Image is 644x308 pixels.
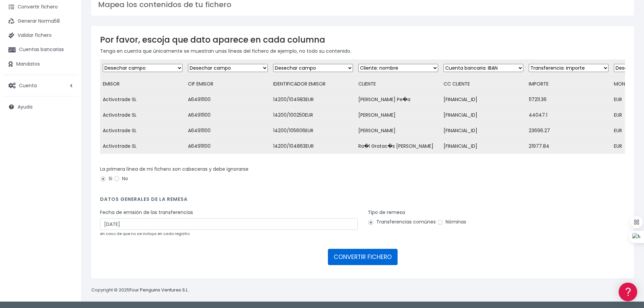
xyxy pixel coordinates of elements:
td: [PERSON_NAME] [356,108,441,123]
td: 117211.36 [526,92,611,108]
td: [FINANCIAL_ID] [441,139,526,154]
td: Activotrade SL [100,92,185,108]
small: en caso de que no se incluya en cada registro [100,231,190,236]
td: EMISOR [100,76,185,92]
label: Nóminas [437,218,466,226]
div: Programadores [7,162,128,169]
p: Tenga en cuenta que únicamente se muestran unas líneas del fichero de ejemplo, no todo su contenido. [100,47,625,55]
td: A64911100 [185,123,270,139]
a: Perfiles de empresas [7,117,128,127]
button: Contáctanos [7,181,128,193]
button: CONVERTIR FICHERO [328,249,398,265]
a: Videotutoriales [7,106,128,117]
label: La primera línea de mi fichero son cabeceras y debe ignorarse [100,166,248,173]
td: [FINANCIAL_ID] [441,108,526,123]
td: Ra�l Gratac�s [PERSON_NAME] [356,139,441,154]
div: Información general [7,47,128,53]
td: Activotrade SL [100,139,185,154]
a: Cuentas bancarias [3,43,78,57]
td: IDENTIFICADOR EMISOR [270,76,356,92]
td: 44047.1 [526,108,611,123]
label: Transferencias comúnes [368,218,436,226]
h3: Por favor, escoja que dato aparece en cada columna [100,35,625,45]
td: [FINANCIAL_ID] [441,123,526,139]
td: CIF EMISOR [185,76,270,92]
td: IMPORTE [526,76,611,92]
td: [PERSON_NAME] [356,123,441,139]
p: Copyright © 2025 . [91,287,190,294]
a: Ayuda [3,100,78,114]
td: 14200/104983EUR [270,92,356,108]
a: General [7,145,128,156]
label: Fecha de emisión de las transferencias [100,209,193,216]
td: A64911100 [185,139,270,154]
h4: Datos generales de la remesa [100,196,625,206]
a: Cuenta [3,78,78,93]
td: [FINANCIAL_ID] [441,92,526,108]
a: Four Penguins Ventures S.L. [129,287,189,293]
a: Validar fichero [3,28,78,43]
td: A64911100 [185,108,270,123]
span: Ayuda [18,103,32,110]
h3: Mapea los contenidos de tu fichero [98,0,627,9]
div: Facturación [7,134,128,141]
td: Activotrade SL [100,108,185,123]
td: 21977.84 [526,139,611,154]
td: CC CLIENTE [441,76,526,92]
label: No [114,175,128,182]
a: POWERED BY ENCHANT [93,195,130,201]
a: Formatos [7,86,128,96]
td: 23696.27 [526,123,611,139]
td: [PERSON_NAME] Pe�a [356,92,441,108]
a: Mandatos [3,57,78,71]
td: A64911100 [185,92,270,108]
td: CLIENTE [356,76,441,92]
td: Activotrade SL [100,123,185,139]
span: Cuenta [19,82,37,89]
a: Información general [7,57,128,68]
div: Convertir ficheros [7,75,128,81]
a: Generar Norma58 [3,14,78,28]
td: 14200/104863EUR [270,139,356,154]
a: API [7,173,128,183]
label: Tipo de remesa [368,209,405,216]
a: Problemas habituales [7,96,128,106]
td: 14200/105606EUR [270,123,356,139]
td: 14200/100250EUR [270,108,356,123]
label: Si [100,175,112,182]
